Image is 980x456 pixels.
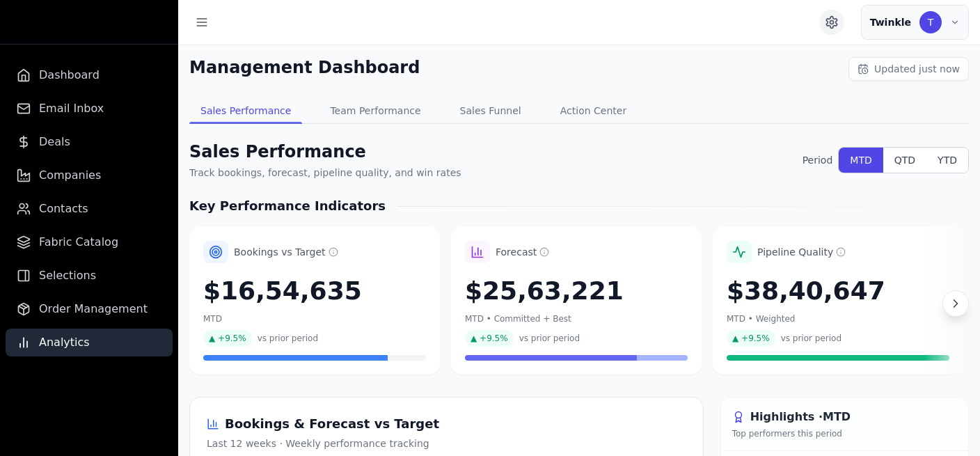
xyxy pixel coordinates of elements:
h2: Bookings & Forecast vs Target [207,414,686,434]
button: Team Performance [319,98,432,123]
span: Order Management [39,301,148,317]
p: $25,63,221 [465,277,688,305]
button: Toggle sidebar [189,10,214,35]
span: ▲ + 9.5 % [465,330,514,347]
button: YTD [926,148,968,173]
div: Forecast [496,245,537,259]
label: Period [803,153,833,167]
span: Fabric Catalog [39,234,118,251]
div: Twinkle [870,15,911,29]
h1: Management Dashboard [189,56,420,79]
button: MTD [839,148,883,173]
p: $16,54,635 [203,277,426,305]
span: Companies [39,167,101,184]
h2: Highlights · MTD [732,409,957,425]
a: Email Inbox [6,95,173,123]
button: Sales Funnel [449,98,532,123]
div: MTD • Weighted [727,313,949,324]
a: Companies [6,162,173,189]
span: Contacts [39,201,88,217]
span: ▲ + 9.5 % [727,330,775,347]
a: Selections [6,262,173,290]
button: Scroll right [942,290,969,317]
a: Order Management [6,295,173,323]
nav: Dashboard Tabs [189,98,969,123]
button: Account menu [861,5,969,40]
span: Dashboard [39,67,100,84]
span: ▲ + 9.5 % [203,330,252,347]
p: Track bookings, forecast, pipeline quality, and win rates [189,166,461,180]
button: Sales Performance [189,98,302,123]
a: Deals [6,128,173,156]
a: Analytics [6,329,173,356]
span: Updated just now [874,62,960,76]
p: $38,40,647 [727,277,949,305]
span: vs prior period [519,333,580,344]
div: Bookings vs Target: $16,54,635 of $20,00,000 target, 82.7% to target [189,227,440,375]
span: Email Inbox [39,100,104,117]
p: Last 12 weeks · Weekly performance tracking [207,437,686,450]
div: Pipeline Quality: $38,40,647 weighted, 192.0% to target [713,227,963,375]
a: Fabric Catalog [6,228,173,256]
span: Analytics [39,334,90,351]
div: MTD • Committed + Best [465,313,688,324]
div: Pipeline Quality [757,245,833,259]
span: Selections [39,267,96,284]
h2: Key Performance Indicators [189,196,386,216]
a: Dashboard [6,61,173,89]
div: Bookings vs Target [234,245,326,259]
span: Deals [39,134,70,150]
span: vs prior period [258,333,318,344]
button: QTD [883,148,926,173]
div: Forecast: $25,63,221 total, $19,76,986 committed, $5,86,235 best case [451,227,702,375]
div: T [919,11,942,33]
h1: Sales Performance [189,141,461,163]
span: vs prior period [781,333,841,344]
div: MTD [203,313,426,324]
a: Contacts [6,195,173,223]
p: Top performers this period [732,428,957,439]
button: Settings [819,10,844,35]
button: Action Center [549,98,638,123]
